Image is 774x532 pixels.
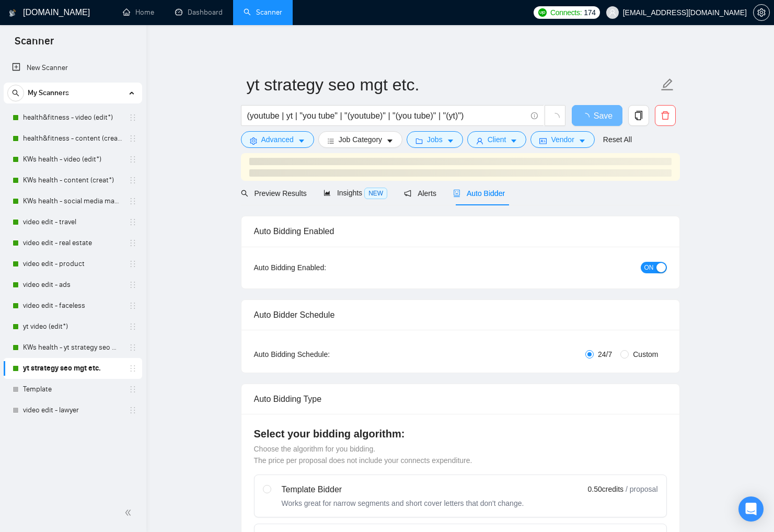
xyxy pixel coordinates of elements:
a: dashboardDashboard [175,8,223,17]
a: video edit - faceless [23,295,122,316]
span: search [8,89,24,97]
a: homeHome [123,8,154,17]
span: robot [453,190,460,197]
span: holder [129,113,137,122]
span: caret-down [447,137,454,145]
span: holder [129,197,137,205]
span: user [476,137,483,145]
span: holder [129,260,137,268]
span: holder [129,134,137,143]
a: yt video (edit*) [23,316,122,337]
a: video edit - travel [23,212,122,233]
span: holder [129,406,137,414]
span: Custom [629,349,662,360]
button: copy [628,105,649,126]
button: Save [572,105,622,126]
span: loading [550,113,560,122]
li: My Scanners [4,83,142,421]
span: setting [754,8,769,17]
img: upwork-logo.png [538,8,547,17]
li: New Scanner [4,57,142,78]
div: Auto Bidder Schedule [254,300,667,330]
button: setting [753,4,770,21]
span: holder [129,239,137,247]
span: Job Category [339,134,382,145]
a: searchScanner [244,8,282,17]
a: New Scanner [12,57,134,78]
a: video edit - product [23,253,122,274]
span: My Scanners [28,83,69,103]
span: caret-down [298,137,305,145]
span: Insights [324,189,387,197]
span: 0.50 credits [588,483,623,495]
span: holder [129,281,137,289]
h4: Select your bidding algorithm: [254,426,667,441]
span: 24/7 [594,349,616,360]
span: Vendor [551,134,574,145]
span: Scanner [6,33,62,55]
span: holder [129,322,137,331]
span: folder [415,137,423,145]
button: search [7,85,24,101]
span: ON [644,262,654,273]
span: Auto Bidder [453,189,505,198]
span: holder [129,155,137,164]
input: Scanner name... [247,72,659,98]
span: holder [129,343,137,352]
img: logo [9,5,16,21]
span: holder [129,218,137,226]
span: holder [129,302,137,310]
span: holder [129,176,137,184]
span: caret-down [386,137,394,145]
span: caret-down [579,137,586,145]
button: settingAdvancedcaret-down [241,131,314,148]
span: holder [129,385,137,394]
a: health&fitness - video (edit*) [23,107,122,128]
span: Alerts [404,189,436,198]
button: idcardVendorcaret-down [530,131,594,148]
a: setting [753,8,770,17]
a: video edit - ads [23,274,122,295]
span: / proposal [626,484,657,494]
span: setting [250,137,257,145]
span: delete [655,111,675,120]
button: userClientcaret-down [467,131,527,148]
a: video edit - lawyer [23,400,122,421]
span: search [241,190,248,197]
span: idcard [539,137,547,145]
span: area-chart [324,189,331,196]
span: Jobs [427,134,443,145]
div: Works great for narrow segments and short cover letters that don't change. [282,498,524,508]
span: notification [404,190,411,197]
button: folderJobscaret-down [407,131,463,148]
span: Connects: [550,7,582,18]
div: Auto Bidding Enabled [254,216,667,246]
a: KWs health - social media manag* [23,191,122,212]
span: bars [327,137,334,145]
span: Preview Results [241,189,307,198]
span: Save [594,109,613,122]
a: video edit - real estate [23,233,122,253]
a: KWs health - video (edit*) [23,149,122,170]
span: user [609,9,616,16]
a: yt strategy seo mgt etc. [23,358,122,379]
a: KWs health - yt strategy seo mgt etc. [23,337,122,358]
span: NEW [364,188,387,199]
a: Template [23,379,122,400]
div: Auto Bidding Enabled: [254,262,391,273]
span: caret-down [510,137,517,145]
a: health&fitness - content (creat*) [23,128,122,149]
span: holder [129,364,137,373]
span: copy [629,111,649,120]
span: Choose the algorithm for you bidding. The price per proposal does not include your connects expen... [254,445,472,465]
div: Template Bidder [282,483,524,496]
span: loading [581,113,594,121]
button: barsJob Categorycaret-down [318,131,402,148]
a: KWs health - content (creat*) [23,170,122,191]
span: 174 [584,7,595,18]
span: info-circle [531,112,538,119]
div: Auto Bidding Type [254,384,667,414]
span: double-left [124,507,135,518]
span: edit [661,78,674,91]
div: Open Intercom Messenger [738,496,764,522]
